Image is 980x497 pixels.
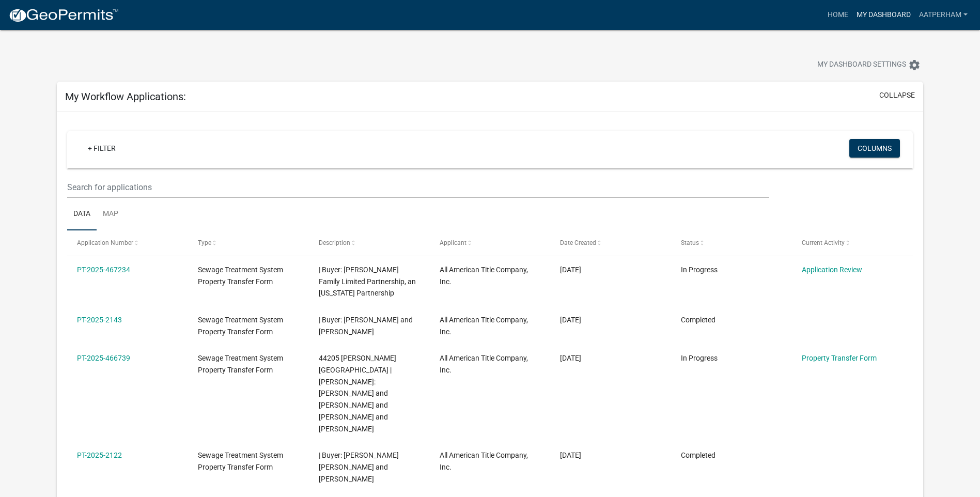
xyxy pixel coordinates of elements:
span: In Progress [681,354,718,362]
span: Sewage Treatment System Property Transfer Form [198,316,283,336]
a: My Dashboard [852,5,915,25]
span: 08/21/2025 [560,266,581,274]
input: Search for applications [67,177,769,198]
datatable-header-cell: Description [309,230,430,255]
span: All American Title Company, Inc. [440,316,528,336]
datatable-header-cell: Application Number [67,230,188,255]
span: Status [681,239,699,246]
a: + Filter [80,139,124,158]
span: | Buyer: Dennis J. Hisgun and Elissa A. Hisgun [319,316,413,336]
span: 08/19/2025 [560,451,581,459]
span: Type [198,239,211,246]
span: 08/20/2025 [560,316,581,324]
a: Application Review [802,266,862,274]
a: PT-2025-2143 [77,316,122,324]
button: collapse [879,90,915,101]
a: PT-2025-2122 [77,451,122,459]
h5: My Workflow Applications: [65,90,186,103]
i: settings [908,59,921,71]
button: My Dashboard Settingssettings [809,55,929,75]
span: Sewage Treatment System Property Transfer Form [198,451,283,471]
button: Columns [849,139,900,158]
span: 08/20/2025 [560,354,581,362]
span: Applicant [440,239,466,246]
span: Completed [681,316,715,324]
datatable-header-cell: Type [188,230,309,255]
span: All American Title Company, Inc. [440,266,528,286]
span: | Buyer: Preston David Riewer and Allison Jo Riewer [319,451,399,483]
a: Map [97,198,125,231]
datatable-header-cell: Applicant [429,230,550,255]
span: Application Number [77,239,133,246]
span: 44205 HAWES BEACH RD | Buyer: Deborah Shirley and Glenn Lyden and Christin Brendemuhl and Alden P... [319,354,396,433]
span: All American Title Company, Inc. [440,451,528,471]
span: Completed [681,451,715,459]
a: AATPerham [915,5,972,25]
a: PT-2025-467234 [77,266,130,274]
a: Property Transfer Form [802,354,877,362]
span: Sewage Treatment System Property Transfer Form [198,354,283,374]
a: Data [67,198,97,231]
span: All American Title Company, Inc. [440,354,528,374]
span: In Progress [681,266,718,274]
datatable-header-cell: Current Activity [792,230,913,255]
span: Current Activity [802,239,845,246]
span: Description [319,239,350,246]
span: | Buyer: Nielsen Family Limited Partnership, an Iowa Partnership [319,266,416,298]
span: Date Created [560,239,596,246]
a: Home [823,5,852,25]
datatable-header-cell: Status [671,230,792,255]
span: Sewage Treatment System Property Transfer Form [198,266,283,286]
a: PT-2025-466739 [77,354,130,362]
span: My Dashboard Settings [817,59,906,71]
datatable-header-cell: Date Created [550,230,671,255]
